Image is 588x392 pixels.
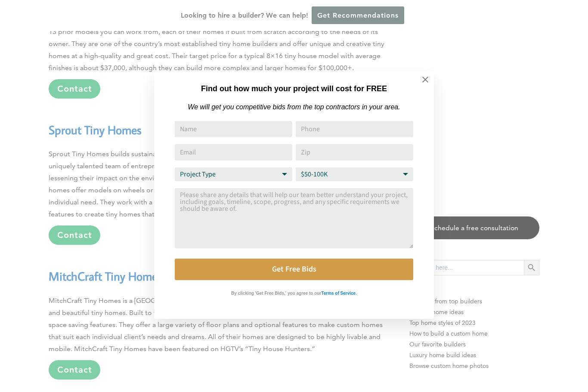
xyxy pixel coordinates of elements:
button: Close [410,65,440,95]
em: We will get you competitive bids from the top contractors in your area. [188,103,400,111]
select: Budget Range [296,167,413,181]
input: Phone [296,121,413,137]
input: Name [175,121,292,137]
strong: By clicking 'Get Free Bids,' you agree to our [231,291,321,296]
input: Email Address [175,144,292,161]
strong: . [356,291,357,296]
select: Project Type [175,167,292,181]
button: Get Free Bids [175,259,413,280]
a: Terms of Service [321,289,356,296]
strong: Terms of Service [321,291,356,296]
strong: Find out how much your project will cost for FREE [201,84,387,93]
input: Zip [296,144,413,161]
textarea: Comment or Message [175,188,413,248]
